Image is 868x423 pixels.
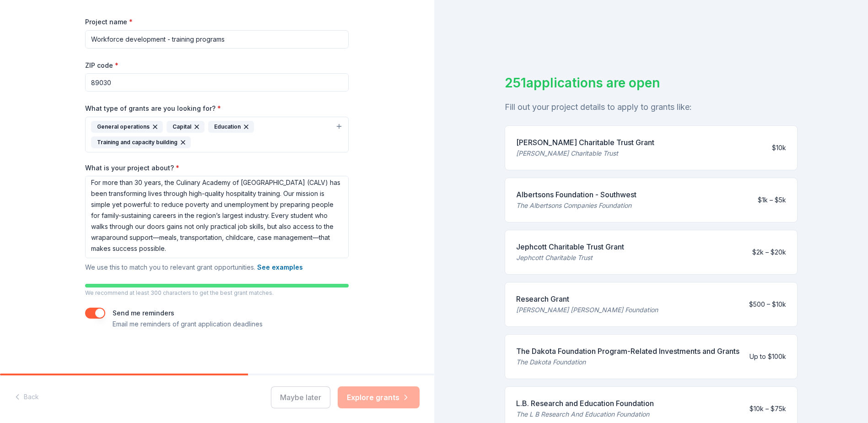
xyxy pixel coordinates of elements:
[85,30,349,49] input: After school program
[516,409,654,420] div: The L B Research And Education Foundation
[167,121,205,133] div: Capital
[505,73,798,92] div: 251 applications are open
[505,100,798,114] div: Fill out your project details to apply to grants like:
[516,346,739,357] div: The Dakota Foundation Program-Related Investments and Grants
[516,293,658,304] div: Research Grant
[85,163,179,173] label: What is your project about?
[85,17,133,27] label: Project name
[85,73,349,92] input: 12345 (U.S. only)
[85,263,303,271] span: We use this to match you to relevant grant opportunities.
[516,357,739,368] div: The Dakota Foundation
[752,247,786,258] div: $2k – $20k
[758,195,786,206] div: $1k – $5k
[113,309,174,317] label: Send me reminders
[257,262,303,273] button: See examples
[208,121,254,133] div: Education
[85,176,349,258] textarea: For more than 30 years, the Culinary Academy of [GEOGRAPHIC_DATA] (CALV) has been transforming li...
[113,319,263,330] p: Email me reminders of grant application deadlines
[749,403,786,414] div: $10k – $75k
[91,136,191,148] div: Training and capacity building
[516,148,654,159] div: [PERSON_NAME] Charitable Trust
[516,189,636,200] div: Albertsons Foundation - Southwest
[85,289,349,297] p: We recommend at least 300 characters to get the best grant matches.
[85,104,221,113] label: What type of grants are you looking for?
[516,241,624,252] div: Jephcott Charitable Trust Grant
[749,351,786,362] div: Up to $100k
[516,304,658,315] div: [PERSON_NAME] [PERSON_NAME] Foundation
[516,137,654,148] div: [PERSON_NAME] Charitable Trust Grant
[516,398,654,409] div: L.B. Research and Education Foundation
[772,142,786,153] div: $10k
[85,117,349,152] button: General operationsCapitalEducationTraining and capacity building
[749,299,786,310] div: $500 – $10k
[516,200,636,211] div: The Albertsons Companies Foundation
[516,252,624,263] div: Jephcott Charitable Trust
[91,121,163,133] div: General operations
[85,61,119,70] label: ZIP code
